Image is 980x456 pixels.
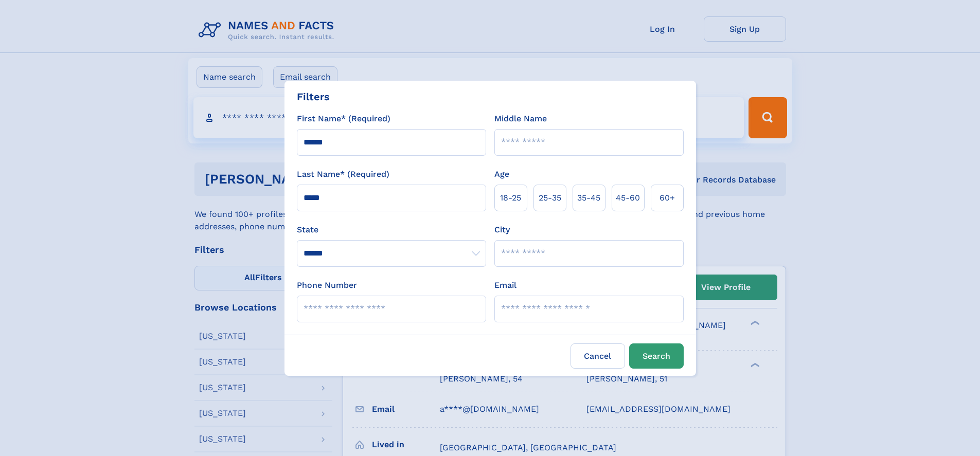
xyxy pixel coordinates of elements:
label: Last Name* (Required) [297,168,389,180]
label: Phone Number [297,279,357,291]
label: Email [494,279,516,291]
button: Search [629,343,684,369]
label: Age [494,168,509,180]
span: 35‑45 [577,192,600,204]
label: First Name* (Required) [297,113,390,125]
label: State [297,224,486,236]
span: 25‑35 [539,192,561,204]
label: Middle Name [494,113,547,125]
span: 60+ [660,192,675,204]
label: Cancel [571,343,625,369]
div: Filters [297,89,330,104]
span: 45‑60 [616,192,640,204]
span: 18‑25 [500,192,521,204]
label: City [494,224,510,236]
